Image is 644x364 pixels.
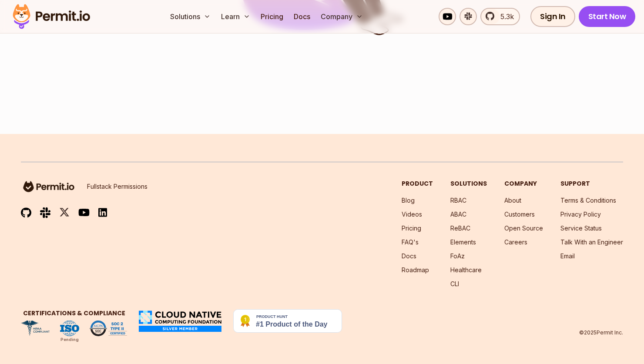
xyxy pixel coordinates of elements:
[504,238,527,246] a: Careers
[560,210,601,218] a: Privacy Policy
[450,180,487,187] h3: Solutions
[402,180,433,187] h3: Product
[167,8,214,25] button: Solutions
[530,6,575,27] a: Sign In
[504,197,521,204] a: About
[579,329,623,336] p: © 2025 Permit Inc.
[40,207,50,218] img: slack
[560,252,575,260] a: Email
[450,210,466,218] a: ABAC
[90,321,127,336] img: SOC
[218,8,254,25] button: Learn
[560,180,623,187] h3: Support
[504,224,543,232] a: Open Source
[560,197,616,204] a: Terms & Conditions
[579,6,636,27] a: Start Now
[402,197,415,204] a: Blog
[450,280,459,287] a: CLI
[21,207,31,218] img: github
[450,224,470,232] a: ReBAC
[495,11,514,22] span: 5.3k
[450,238,476,246] a: Elements
[59,207,70,218] img: twitter
[402,238,419,246] a: FAQ's
[402,266,429,274] a: Roadmap
[317,8,366,25] button: Company
[450,197,466,204] a: RBAC
[9,2,94,31] img: Permit logo
[450,266,482,274] a: Healthcare
[21,309,127,317] h3: Certifications & Compliance
[21,321,50,336] img: HIPAA
[21,180,77,194] img: logo
[290,8,314,25] a: Docs
[98,207,107,217] img: linkedin
[257,8,287,25] a: Pricing
[87,182,148,191] p: Fullstack Permissions
[78,207,90,217] img: youtube
[60,336,79,343] div: Pending
[450,252,465,260] a: FoAz
[504,210,535,218] a: Customers
[233,309,342,333] img: Permit.io - Never build permissions again | Product Hunt
[402,224,421,232] a: Pricing
[560,224,602,232] a: Service Status
[402,252,416,260] a: Docs
[560,238,623,246] a: Talk With an Engineer
[480,8,520,25] a: 5.3k
[504,180,543,187] h3: Company
[402,210,422,218] a: Videos
[60,321,79,336] img: ISO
